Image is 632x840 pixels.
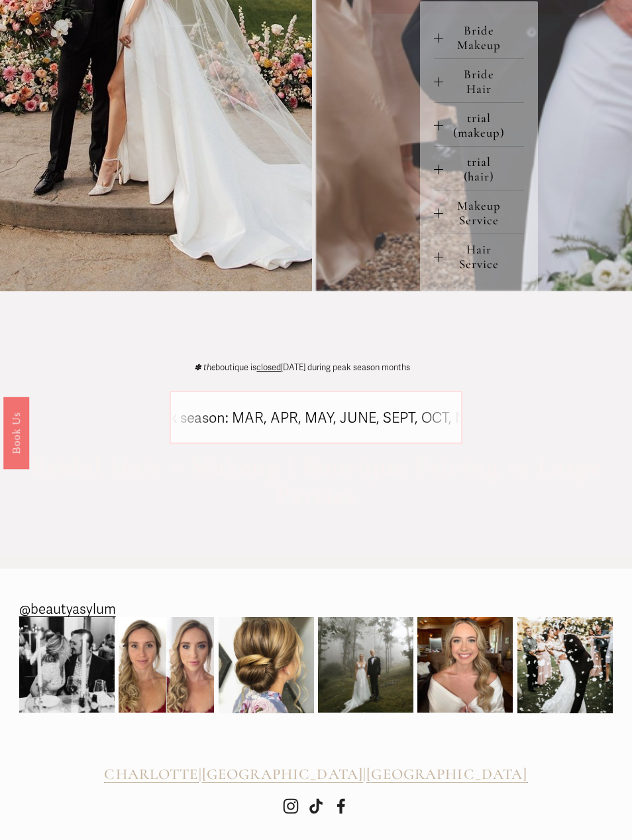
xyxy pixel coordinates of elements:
[256,362,281,373] span: closed
[434,234,523,277] button: Hair Service
[333,798,349,814] a: Facebook
[434,15,523,58] button: Bride Makeup
[434,103,523,146] button: trial (makeup)
[434,190,523,234] button: Makeup Service
[3,397,29,469] a: Book Us
[363,765,366,784] span: |
[104,766,198,784] a: CHARLOTTE
[202,766,363,784] a: [GEOGRAPHIC_DATA]
[443,155,523,184] span: trial (hair)
[443,242,523,271] span: Hair Service
[119,617,214,713] img: It&rsquo;s been a while since we&rsquo;ve shared a before and after! Subtle makeup &amp; romantic...
[517,605,613,725] img: 2020 didn&rsquo;t stop this wedding celebration! 🎊😍🎉 @beautyasylum_atlanta #beautyasylum @bridal_...
[434,147,523,190] button: trial (hair)
[219,608,314,722] img: So much pretty from this weekend! Here&rsquo;s one from @beautyasylum_charlotte #beautyasylum @up...
[434,59,523,102] button: Bride Hair
[30,450,609,511] span: Bridal Hair + Makeup | Boutique Pricing vs Large Parties
[283,798,299,814] a: Instagram
[443,23,523,52] span: Bride Makeup
[194,362,215,373] em: ✽ the
[202,765,363,784] span: [GEOGRAPHIC_DATA]
[443,67,523,96] span: Bride Hair
[19,597,116,622] a: @beautyasylum
[318,617,413,713] img: Picture perfect 💫 @beautyasylum_charlotte @apryl_naylor_makeup #beautyasylum_apryl @uptownfunkyou...
[366,766,527,784] a: [GEOGRAPHIC_DATA]
[194,364,410,372] p: boutique is [DATE] during peak season months
[199,765,202,784] span: |
[443,111,523,140] span: trial (makeup)
[104,765,198,784] span: CHARLOTTE
[366,765,527,784] span: [GEOGRAPHIC_DATA]
[417,617,513,713] img: Going into the wedding weekend with some bridal inspo for ya! 💫 @beautyasylum_charlotte #beautyas...
[443,198,523,228] span: Makeup Service
[129,409,485,427] tspan: ❥ peak season: MAR, APR, MAY, JUNE, SEPT, OCT, NOV
[308,798,324,814] a: TikTok
[19,617,115,713] img: Rehearsal dinner vibes from Raleigh, NC. We added a subtle braid at the top before we created her...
